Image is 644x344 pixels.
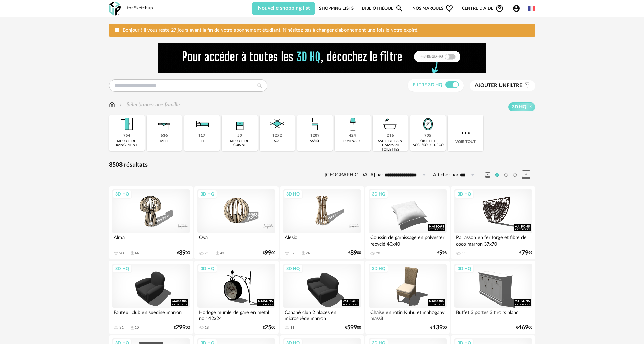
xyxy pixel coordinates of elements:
[375,139,406,152] div: salle de bain hammam toilettes
[283,308,361,321] div: Canapé club 2 places en microsuède marron
[445,4,453,13] span: Heart Outline icon
[230,115,249,133] img: Rangement.png
[475,83,507,88] span: Ajouter un
[159,139,169,143] div: table
[161,133,168,138] div: 636
[119,251,124,256] div: 90
[198,133,205,138] div: 117
[265,325,271,330] span: 25
[512,4,520,13] span: Account Circle icon
[306,115,324,133] img: Assise.png
[109,186,193,259] a: 3D HQ Alma 90 Download icon 44 €8900
[381,115,399,133] img: Salle%20de%20bain.png
[123,133,130,138] div: 754
[519,251,532,255] div: € 99
[280,261,364,334] a: 3D HQ Canapé club 2 places en microsuède marron 11 €59900
[301,251,306,256] span: Download icon
[343,139,362,143] div: luminaire
[454,190,474,199] div: 3D HQ
[350,251,357,255] span: 89
[310,139,320,143] div: assise
[290,251,294,256] div: 57
[433,172,458,178] label: Afficher par
[112,308,190,321] div: Fauteuil club en suédine marron
[451,186,535,259] a: 3D HQ Paillasson en fer forgé et fibre de coco marron 37x70 11 €7999
[349,133,356,138] div: 424
[280,186,364,259] a: 3D HQ Alesio 57 Download icon 24 €8900
[413,83,442,87] span: Filtre 3D HQ
[347,325,357,330] span: 599
[205,251,209,256] div: 71
[268,115,286,133] img: Sol.png
[345,325,361,330] div: € 00
[135,251,139,256] div: 44
[387,133,394,138] div: 216
[470,80,535,91] button: Ajouter unfiltre Filter icon
[348,251,361,255] div: € 00
[424,133,431,138] div: 705
[512,4,524,13] span: Account Circle icon
[111,139,142,148] div: meuble de rangement
[523,82,530,89] span: Filter icon
[319,2,354,15] a: Shopping Lists
[454,233,532,247] div: Paillasson en fer forgé et fibre de coco marron 37x70
[369,308,446,321] div: Chaise en rotin Kubu et mahogany massif
[176,325,186,330] span: 299
[112,264,132,273] div: 3D HQ
[194,186,278,259] a: 3D HQ Oya 71 Download icon 43 €9900
[283,190,303,199] div: 3D HQ
[516,325,532,330] div: € 00
[118,101,124,109] img: svg+xml;base64,PHN2ZyB3aWR0aD0iMTYiIGhlaWdodD0iMTYiIHZpZXdCb3g9IjAgMCAxNiAxNiIgZmlsbD0ibm9uZSIgeG...
[109,161,535,169] div: 8508 résultats
[462,251,466,256] div: 11
[224,139,255,148] div: meuble de cuisine
[369,233,446,247] div: Coussin de garnissage en polyester recyclé 40x40
[263,251,275,255] div: € 00
[521,251,528,255] span: 79
[454,308,532,321] div: Buffet 3 portes 3 tiroirs blanc
[109,261,193,334] a: 3D HQ Fauteuil club en suédine marron 31 Download icon 10 €29900
[193,115,211,133] img: Literie.png
[462,4,504,13] span: Centre d'aideHelp Circle Outline icon
[112,233,190,247] div: Alma
[112,190,132,199] div: 3D HQ
[365,261,449,334] a: 3D HQ Chaise en rotin Kubu et mahogany massif €13900
[135,325,139,330] div: 10
[448,115,483,151] div: Voir tout
[197,233,275,247] div: Oya
[117,115,136,133] img: Meuble%20de%20rangement.png
[306,251,310,256] div: 24
[343,115,362,133] img: Luminaire.png
[109,2,121,16] img: OXP
[258,5,310,11] span: Nouvelle shopping list
[395,4,403,13] span: Magnify icon
[119,325,124,330] div: 31
[439,251,443,255] span: 9
[290,325,294,330] div: 11
[451,261,535,334] a: 3D HQ Buffet 3 portes 3 tiroirs blanc €46900
[325,172,383,178] label: [GEOGRAPHIC_DATA] par
[215,251,220,256] span: Download icon
[198,264,217,273] div: 3D HQ
[512,104,526,110] span: 3D HQ
[123,28,418,33] span: Bonjour ! Il vous reste 27 jours avant la fin de votre abonnement étudiant. N'hésitez pas à chang...
[127,5,153,12] div: for Sketchup
[174,325,190,330] div: € 00
[194,261,278,334] a: 3D HQ Horloge murale de gare en métal noir 42x24 18 €2500
[237,133,242,138] div: 50
[200,139,204,143] div: lit
[272,133,282,138] div: 1272
[310,133,320,138] div: 1209
[265,251,271,255] span: 99
[197,308,275,321] div: Horloge murale de gare en métal noir 42x24
[376,251,380,256] div: 20
[475,82,523,89] span: filtre
[362,2,403,15] a: BibliothèqueMagnify icon
[369,190,388,199] div: 3D HQ
[130,325,135,330] span: Download icon
[430,325,447,330] div: € 00
[412,2,453,15] span: Nos marques
[528,5,535,12] img: fr
[283,233,361,247] div: Alesio
[109,101,115,109] img: svg+xml;base64,PHN2ZyB3aWR0aD0iMTYiIGhlaWdodD0iMTciIHZpZXdCb3g9IjAgMCAxNiAxNyIgZmlsbD0ibm9uZSIgeG...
